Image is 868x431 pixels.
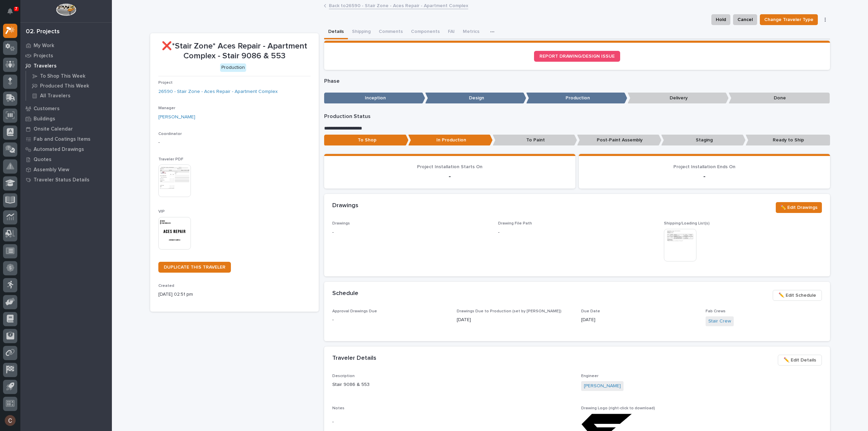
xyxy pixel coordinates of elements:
p: ❌*Stair Zone* Aces Repair - Apartment Complex - Stair 9086 & 553 [158,41,311,61]
p: - [332,229,490,236]
button: Shipping [348,25,375,39]
p: Ready to Ship [746,135,830,146]
a: Customers [20,103,112,114]
a: My Work [20,40,112,51]
span: Drawing File Path [498,221,532,226]
span: Shipping/Loading List(s) [664,221,710,226]
p: Phase [324,78,830,84]
a: Projects [20,51,112,61]
p: Buildings [34,116,55,122]
span: Engineer [581,374,598,378]
p: Inception [324,93,425,104]
span: Approval Drawings Due [332,309,377,313]
p: All Travelers [40,93,71,99]
button: users-avatar [3,413,17,428]
button: Change Traveler Type [760,14,818,25]
p: Staging [661,135,746,146]
span: ✏️ Edit Schedule [778,291,816,299]
span: VIP [158,210,165,214]
p: Traveler Status Details [34,177,90,183]
p: [DATE] [581,316,697,324]
p: Projects [34,53,53,59]
p: - [587,172,822,180]
p: Production [526,93,627,104]
h2: Schedule [332,290,358,297]
p: Produced This Week [40,83,89,89]
p: - [332,316,449,324]
a: Fab and Coatings Items [20,134,112,144]
p: In Production [408,135,493,146]
p: Post-Paint Assembly [577,135,662,146]
p: Delivery [628,93,729,104]
p: Stair 9086 & 553 [332,381,573,388]
button: Cancel [733,14,757,25]
span: Project [158,81,173,85]
button: ✏️ Edit Drawings [776,202,822,213]
p: To Shop [324,135,409,146]
a: Traveler Status Details [20,175,112,185]
h2: Traveler Details [332,355,376,362]
a: Assembly View [20,164,112,175]
a: To Shop This Week [26,71,112,81]
a: Onsite Calendar [20,124,112,134]
a: REPORT DRAWING/DESIGN ISSUE [534,51,620,62]
div: 02. Projects [26,28,60,36]
p: [DATE] 02:51 pm [158,291,311,298]
button: Metrics [459,25,484,39]
button: Components [407,25,444,39]
p: - [332,418,573,426]
p: To Paint [493,135,577,146]
p: Fab and Coatings Items [34,136,91,142]
a: Automated Drawings [20,144,112,154]
p: To Shop This Week [40,73,85,79]
a: Buildings [20,114,112,124]
p: My Work [34,43,54,49]
span: Manager [158,106,175,110]
a: [PERSON_NAME] [584,383,621,390]
div: Notifications7 [8,8,17,19]
p: Customers [34,106,60,112]
span: Coordinator [158,132,182,136]
a: Stair Crew [708,318,731,325]
span: Traveler PDF [158,157,183,161]
button: Details [324,25,348,39]
span: Created [158,284,174,288]
span: ✏️ Edit Drawings [780,203,817,212]
p: Onsite Calendar [34,126,73,132]
p: Quotes [34,157,52,163]
a: Back to26590 - Stair Zone - Aces Repair - Apartment Complex [329,1,468,9]
button: Comments [375,25,407,39]
a: 26590 - Stair Zone - Aces Repair - Apartment Complex [158,88,278,95]
button: Hold [711,14,730,25]
span: DUPLICATE THIS TRAVELER [164,265,225,270]
span: Drawings [332,221,350,226]
button: FAI [444,25,459,39]
a: Produced This Week [26,81,112,91]
span: Cancel [737,16,753,24]
span: Project Installation Ends On [673,164,735,169]
a: Quotes [20,154,112,164]
p: - [498,229,499,236]
span: Hold [716,16,726,24]
span: ✏️ Edit Details [784,356,816,364]
p: [DATE] [457,316,573,324]
p: Automated Drawings [34,146,84,153]
span: Notes [332,406,344,410]
p: Done [729,93,830,104]
img: Workspace Logo [56,3,76,16]
span: Change Traveler Type [764,16,813,24]
span: REPORT DRAWING/DESIGN ISSUE [539,54,615,59]
h2: Drawings [332,202,358,210]
span: Project Installation Starts On [417,164,482,169]
span: Drawing Logo (right-click to download) [581,406,655,410]
a: [PERSON_NAME] [158,114,195,121]
p: Production Status [324,113,830,120]
p: 7 [15,6,17,11]
a: Travelers [20,61,112,71]
span: Fab Crews [706,309,726,313]
button: ✏️ Edit Schedule [773,290,822,301]
button: ✏️ Edit Details [778,355,822,366]
span: Due Date [581,309,600,313]
a: DUPLICATE THIS TRAVELER [158,262,231,273]
span: Description [332,374,355,378]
